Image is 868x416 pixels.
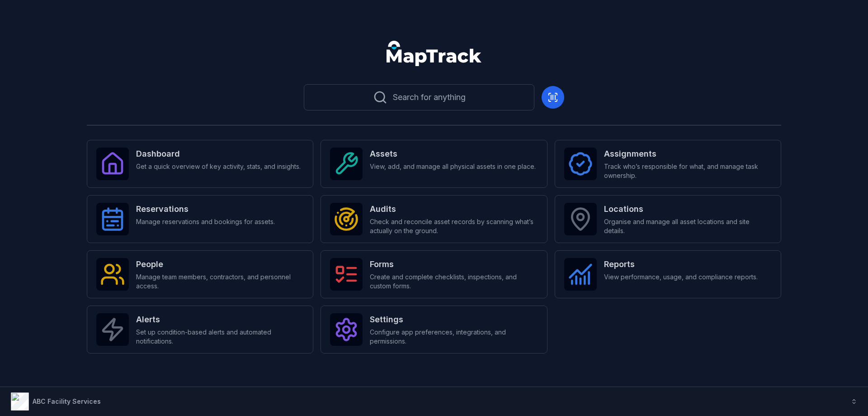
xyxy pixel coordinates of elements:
strong: ABC Facility Services [33,397,101,405]
strong: People [136,258,304,271]
a: AssignmentsTrack who’s responsible for what, and manage task ownership. [555,140,781,188]
button: Search for anything [304,84,534,110]
a: LocationsOrganise and manage all asset locations and site details. [555,195,781,243]
span: Check and reconcile asset records by scanning what’s actually on the ground. [370,217,538,235]
span: View, add, and manage all physical assets in one place. [370,162,536,171]
strong: Reports [604,258,758,271]
span: View performance, usage, and compliance reports. [604,273,758,282]
a: AlertsSet up condition-based alerts and automated notifications. [87,306,313,354]
strong: Dashboard [136,148,301,160]
strong: Settings [370,313,538,326]
a: ReportsView performance, usage, and compliance reports. [555,250,781,298]
strong: Assets [370,148,536,160]
span: Search for anything [393,91,466,104]
strong: Forms [370,258,538,271]
strong: Audits [370,203,538,215]
span: Track who’s responsible for what, and manage task ownership. [604,162,772,180]
span: Organise and manage all asset locations and site details. [604,217,772,235]
strong: Reservations [136,203,275,215]
strong: Alerts [136,313,304,326]
span: Set up condition-based alerts and automated notifications. [136,328,304,346]
span: Create and complete checklists, inspections, and custom forms. [370,273,538,291]
a: SettingsConfigure app preferences, integrations, and permissions. [321,306,547,354]
span: Configure app preferences, integrations, and permissions. [370,328,538,346]
span: Manage team members, contractors, and personnel access. [136,273,304,291]
span: Manage reservations and bookings for assets. [136,217,275,226]
a: PeopleManage team members, contractors, and personnel access. [87,250,313,298]
a: DashboardGet a quick overview of key activity, stats, and insights. [87,140,313,188]
a: AssetsView, add, and manage all physical assets in one place. [321,140,547,188]
strong: Locations [604,203,772,215]
nav: Global [372,41,496,66]
span: Get a quick overview of key activity, stats, and insights. [136,162,301,171]
a: FormsCreate and complete checklists, inspections, and custom forms. [321,250,547,298]
a: ReservationsManage reservations and bookings for assets. [87,195,313,243]
strong: Assignments [604,148,772,160]
a: AuditsCheck and reconcile asset records by scanning what’s actually on the ground. [321,195,547,243]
